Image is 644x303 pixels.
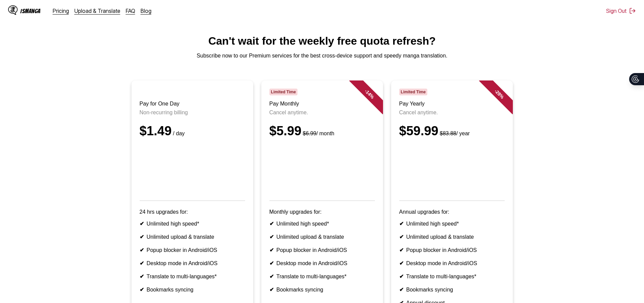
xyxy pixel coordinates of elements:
a: FAQ [126,7,135,14]
h1: Can't wait for the weekly free quota refresh? [5,35,639,47]
b: ✔ [399,274,404,279]
p: Cancel anytime. [399,110,505,116]
b: ✔ [140,260,144,266]
p: 24 hrs upgrades for: [140,209,245,215]
li: Unlimited high speed* [140,220,245,227]
b: ✔ [399,234,404,240]
li: Translate to multi-languages* [399,273,505,280]
b: ✔ [140,234,144,240]
iframe: PayPal [399,146,505,191]
li: Desktop mode in Android/iOS [399,260,505,266]
small: / day [172,131,185,136]
b: ✔ [399,260,404,266]
b: ✔ [140,274,144,279]
b: ✔ [269,247,274,253]
small: / month [302,131,334,136]
small: / year [438,131,470,136]
b: ✔ [269,260,274,266]
h3: Pay Yearly [399,101,505,107]
a: IsManga LogoIsManga [8,5,53,16]
li: Unlimited upload & translate [269,234,375,240]
b: ✔ [269,287,274,293]
b: ✔ [140,287,144,293]
li: Unlimited high speed* [399,220,505,227]
button: Sign Out [606,7,636,14]
li: Translate to multi-languages* [269,273,375,280]
li: Bookmarks syncing [140,286,245,293]
li: Unlimited upload & translate [140,234,245,240]
p: Non-recurring billing [140,110,245,116]
li: Popup blocker in Android/iOS [399,247,505,253]
b: ✔ [399,221,404,227]
li: Popup blocker in Android/iOS [140,247,245,253]
span: Limited Time [399,89,427,95]
div: IsManga [20,8,41,14]
s: $83.88 [440,131,456,136]
b: ✔ [269,221,274,227]
h3: Pay Monthly [269,101,375,107]
a: Blog [141,7,151,14]
a: Upload & Translate [74,7,120,14]
p: Cancel anytime. [269,110,375,116]
iframe: PayPal [140,146,245,191]
div: $59.99 [399,124,505,138]
div: $1.49 [140,124,245,138]
span: Limited Time [269,89,297,95]
b: ✔ [269,274,274,279]
div: - 28 % [479,74,519,114]
li: Bookmarks syncing [399,286,505,293]
li: Desktop mode in Android/iOS [269,260,375,266]
li: Unlimited upload & translate [399,234,505,240]
div: - 14 % [349,74,389,114]
p: Annual upgrades for: [399,209,505,215]
li: Unlimited high speed* [269,220,375,227]
div: $5.99 [269,124,375,138]
li: Translate to multi-languages* [140,273,245,280]
b: ✔ [399,247,404,253]
b: ✔ [269,234,274,240]
li: Desktop mode in Android/iOS [140,260,245,266]
b: ✔ [399,287,404,293]
h3: Pay for One Day [140,101,245,107]
li: Bookmarks syncing [269,286,375,293]
p: Monthly upgrades for: [269,209,375,215]
b: ✔ [140,247,144,253]
s: $6.99 [303,131,316,136]
a: Pricing [53,7,69,14]
p: Subscribe now to our Premium services for the best cross-device support and speedy manga translat... [5,53,639,59]
li: Popup blocker in Android/iOS [269,247,375,253]
b: ✔ [140,221,144,227]
iframe: PayPal [269,146,375,191]
img: IsManga Logo [8,5,18,15]
img: Sign out [629,7,636,14]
